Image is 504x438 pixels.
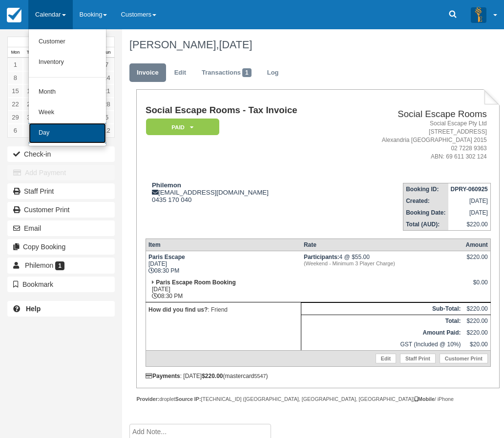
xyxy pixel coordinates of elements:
strong: Mobile [415,396,435,402]
a: 23 [23,98,38,111]
span: [DATE] [219,39,252,51]
strong: Payments [146,373,180,379]
strong: Participants [304,254,339,260]
td: $220.00 [463,302,490,315]
p: : Friend [148,305,298,315]
a: Philemon 1 [7,258,115,273]
h1: [PERSON_NAME], [129,39,493,51]
a: Staff Print [7,183,115,199]
a: Edit [167,63,193,82]
td: $220.00 [463,327,490,338]
th: Created: [403,195,448,207]
a: 5 [99,111,114,124]
a: Paid [146,118,216,136]
th: Item [146,239,301,251]
strong: Provider: [136,396,159,402]
ul: Calendar [28,29,106,146]
td: [DATE] 08:30 PM [146,277,301,302]
em: (Weekend - Minimum 3 Player Charge) [304,260,461,266]
th: Sub-Total: [301,302,463,315]
a: Help [7,301,115,317]
a: Log [260,63,286,82]
img: A3 [471,7,486,22]
a: 22 [8,98,23,111]
th: Rate [301,239,463,251]
a: 7 [23,124,38,137]
div: droplet [TECHNICAL_ID] ([GEOGRAPHIC_DATA], [GEOGRAPHIC_DATA], [GEOGRAPHIC_DATA]) / iPhone [136,396,500,403]
a: Customer Print [7,202,115,218]
a: 8 [8,71,23,84]
a: 28 [99,98,114,111]
button: Check-in [7,146,115,162]
button: Email [7,220,115,236]
strong: How did you find us? [148,306,208,313]
td: [DATE] 08:30 PM [146,251,301,277]
strong: $220.00 [202,373,223,379]
div: : [DATE] (mastercard ) [146,373,491,379]
img: checkfront-main-nav-mini-logo.png [7,8,21,22]
a: 15 [8,84,23,98]
td: $220.00 [448,219,491,231]
a: 12 [99,124,114,137]
th: Amount [463,239,490,251]
h2: Social Escape Rooms [347,109,486,119]
td: 4 @ $55.00 [301,251,463,277]
a: 6 [8,124,23,137]
h1: Social Escape Rooms - Tax Invoice [146,105,343,116]
th: Total (AUD): [403,219,448,231]
a: Edit [376,354,396,363]
th: Sun [99,47,114,58]
th: Amount Paid: [301,327,463,338]
a: Customer [29,32,106,52]
a: Inventory [29,52,106,73]
th: Booking Date: [403,207,448,219]
td: [DATE] [448,207,491,219]
em: Paid [146,119,219,136]
a: Invoice [129,63,166,82]
td: [DATE] [448,195,491,207]
a: Staff Print [400,354,436,363]
a: 16 [23,84,38,98]
small: 5547 [254,373,266,379]
td: $220.00 [463,315,490,327]
th: Mon [8,47,23,58]
button: Copy Booking [7,239,115,255]
a: 30 [23,111,38,124]
strong: Source IP: [175,396,201,402]
strong: DPRY-060925 [451,186,488,193]
span: 1 [55,261,64,270]
a: 14 [99,71,114,84]
b: Help [26,305,41,313]
span: Philemon [25,261,53,269]
div: [EMAIL_ADDRESS][DOMAIN_NAME] 0435 170 040 [146,181,343,203]
a: 7 [99,58,114,71]
th: Tue [23,47,38,58]
th: Booking ID: [403,183,448,195]
address: Social Escape Pty Ltd [STREET_ADDRESS] Alexandria [GEOGRAPHIC_DATA] 2015 02 7228 9363 ABN: 69 611... [347,119,486,161]
a: 29 [8,111,23,124]
strong: Paris Escape [148,254,185,260]
a: 2 [23,58,38,71]
a: Transactions1 [194,63,259,82]
a: 9 [23,71,38,84]
td: $20.00 [463,338,490,351]
a: 1 [8,58,23,71]
button: Add Payment [7,165,115,180]
td: GST (Included @ 10%) [301,338,463,351]
a: Week [29,102,106,123]
div: $220.00 [465,254,487,268]
th: Total: [301,315,463,327]
a: Month [29,82,106,102]
a: 21 [99,84,114,98]
strong: Philemon [152,181,181,189]
div: $0.00 [465,279,487,294]
a: Customer Print [440,354,488,363]
button: Bookmark [7,277,115,292]
a: Day [29,123,106,143]
strong: Paris Escape Room Booking [156,279,235,286]
span: 1 [242,68,252,77]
